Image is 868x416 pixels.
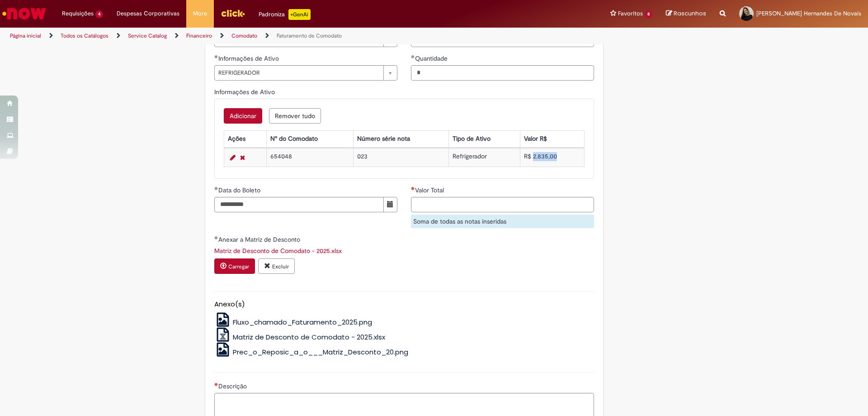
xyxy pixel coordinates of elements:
[117,9,179,18] span: Despesas Corporativas
[214,347,409,357] a: Prec_o_Reposic_a_o___Matriz_Desconto_20.png
[288,9,311,20] p: +GenAi
[218,54,281,62] span: Informações de Ativo
[411,197,594,212] input: Valor Total
[520,130,585,147] th: Valor R$
[214,301,594,308] h5: Anexo(s)
[231,32,257,39] a: Comodato
[354,130,449,147] th: Número série nota
[269,108,321,124] button: Remove all rows for Informações de Ativo
[354,148,449,167] td: 023
[238,152,247,163] a: Remover linha 1
[448,130,520,147] th: Tipo de Ativo
[411,55,415,58] span: Obrigatório Preenchido
[214,197,384,212] input: Data do Boleto 01 September 2025 Monday
[214,317,373,327] a: Fluxo_chamado_Faturamento_2025.png
[224,130,266,147] th: Ações
[214,236,218,239] span: Obrigatório Preenchido
[233,347,408,357] span: Prec_o_Reposic_a_o___Matriz_Desconto_20.png
[259,9,311,20] div: Padroniza
[128,32,167,39] a: Service Catalog
[383,197,397,212] button: Mostrar calendário para Data do Boleto
[448,148,520,167] td: Refrigerador
[62,9,94,18] span: Requisições
[218,66,379,80] span: REFRIGERADOR
[258,258,295,274] button: Excluir anexo Matriz de Desconto de Comodato - 2025.xlsx
[411,186,415,190] span: Necessários
[224,108,262,124] button: Add a row for Informações de Ativo
[214,383,218,386] span: Necessários
[193,9,207,18] span: More
[214,186,218,190] span: Obrigatório Preenchido
[1,5,47,23] img: ServiceNow
[267,130,354,147] th: N° do Comodato
[218,235,302,244] span: Anexar a Matriz de Desconto
[218,186,262,194] span: Data do Boleto
[233,332,385,342] span: Matriz de Desconto de Comodato - 2025.xlsx
[674,9,706,18] span: Rascunhos
[7,28,572,44] ul: Trilhas de página
[228,263,249,270] small: Carregar
[214,332,386,342] a: Matriz de Desconto de Comodato - 2025.xlsx
[411,65,594,81] input: Quantidade
[277,32,342,39] a: Faturamento de Comodato
[10,32,41,39] a: Página inicial
[618,9,643,18] span: Favoritos
[61,32,108,39] a: Todos os Catálogos
[228,152,238,163] a: Editar Linha 1
[214,258,255,274] button: Carregar anexo de Anexar a Matriz de Desconto Required
[221,6,245,20] img: click_logo_yellow_360x200.png
[415,186,446,194] span: Somente leitura - Valor Total
[214,88,277,96] span: Informações de Ativo
[267,148,354,167] td: 654048
[411,215,594,228] div: Soma de todas as notas inseridas
[95,10,103,18] span: 4
[666,10,706,18] a: Rascunhos
[218,382,249,390] span: Descrição
[645,10,652,18] span: 8
[756,10,861,17] span: [PERSON_NAME] Hernandes De Novais
[233,317,372,327] span: Fluxo_chamado_Faturamento_2025.png
[214,55,218,58] span: Obrigatório Preenchido
[272,263,289,270] small: Excluir
[186,32,212,39] a: Financeiro
[214,247,342,255] a: Download de Matriz de Desconto de Comodato - 2025.xlsx
[520,148,585,167] td: R$ 2.835,00
[415,54,449,62] span: Quantidade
